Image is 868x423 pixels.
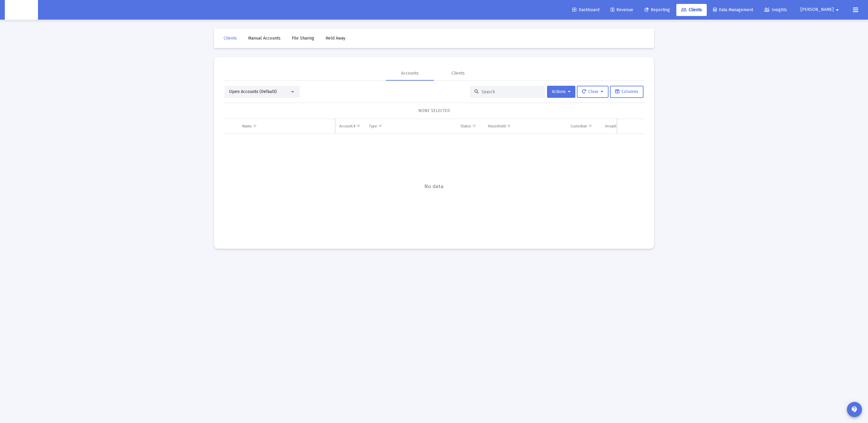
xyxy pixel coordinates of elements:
[228,108,640,114] div: NONE SELECTED
[335,119,365,133] td: Column Account #
[253,124,257,128] span: Show filter options for column 'Name'
[606,4,638,16] a: Revenue
[242,124,252,129] div: Name
[365,119,456,133] td: Column Type
[238,119,335,133] td: Column Name
[321,32,350,44] a: Held Away
[287,32,319,44] a: File Sharing
[640,4,675,16] a: Reporting
[566,119,601,133] td: Column Custodian
[582,89,603,94] span: Clear
[713,7,753,12] span: Data Management
[356,124,361,128] span: Show filter options for column 'Account #'
[610,86,643,98] button: Columns
[676,4,707,16] a: Clients
[601,119,644,133] td: Column Inception Date
[472,124,476,128] span: Show filter options for column 'Status'
[292,36,314,41] span: File Sharing
[708,4,758,16] a: Data Management
[571,124,587,129] div: Custodian
[461,124,471,129] div: Status
[552,89,571,94] span: Actions
[577,86,609,98] button: Clear
[243,32,285,44] a: Manual Accounts
[378,124,382,128] span: Show filter options for column 'Type'
[644,7,670,12] span: Reporting
[401,70,419,76] div: Accounts
[248,36,281,41] span: Manual Accounts
[507,124,511,128] span: Show filter options for column 'Household'
[229,89,277,94] span: Open Accounts (Default)
[488,124,506,129] div: Household
[482,89,541,95] input: Search
[615,89,638,94] span: Columns
[219,32,242,44] a: Clients
[568,4,604,16] a: Dashboard
[572,7,599,12] span: Dashboard
[484,119,566,133] td: Column Household
[851,406,858,413] mat-icon: contact_support
[681,7,702,12] span: Clients
[223,119,645,240] div: Data grid
[611,7,633,12] span: Revenue
[834,4,841,16] mat-icon: arrow_drop_down
[456,119,484,133] td: Column Status
[793,4,848,16] button: [PERSON_NAME]
[451,70,465,76] div: Clients
[605,124,629,129] div: Inception Date
[369,124,377,129] div: Type
[224,36,237,41] span: Clients
[759,4,792,16] a: Insights
[764,7,787,12] span: Insights
[9,4,33,16] img: Dashboard
[325,36,345,41] span: Held Away
[547,86,575,98] button: Actions
[223,183,645,190] span: No data
[588,124,593,128] span: Show filter options for column 'Custodian'
[339,124,355,129] div: Account #
[800,7,834,12] span: [PERSON_NAME]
